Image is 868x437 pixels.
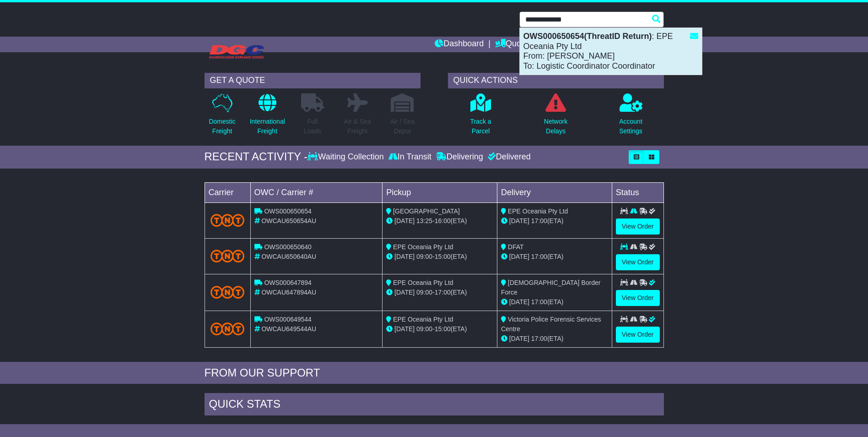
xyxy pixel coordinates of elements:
span: 17:00 [531,335,547,342]
div: FROM OUR SUPPORT [205,366,664,380]
span: 15:00 [435,253,451,260]
a: Track aParcel [469,93,491,141]
span: 09:00 [416,325,432,333]
span: [DEMOGRAPHIC_DATA] Border Force [501,279,600,296]
a: View Order [616,254,660,270]
div: (ETA) [501,216,608,226]
span: OWCAU650640AU [261,253,316,260]
span: OWS000647894 [264,279,312,286]
span: [DATE] [394,289,415,296]
div: (ETA) [501,334,608,344]
div: Quick Stats [205,393,664,418]
img: TNT_Domestic.png [210,322,245,335]
span: [GEOGRAPHIC_DATA] [393,208,460,215]
p: Track a Parcel [470,117,491,136]
div: - (ETA) [386,288,493,297]
a: DomesticFreight [208,93,236,141]
span: [DATE] [509,253,529,260]
td: Carrier [205,182,250,202]
span: Victoria Police Forensic Services Centre [501,316,601,333]
img: TNT_Domestic.png [210,286,245,298]
span: OWS000650640 [264,243,312,251]
a: InternationalFreight [249,93,286,141]
span: EPE Oceania Pty Ltd [508,208,568,215]
p: Air / Sea Depot [390,117,415,136]
a: View Order [616,218,660,235]
a: AccountSettings [619,93,643,141]
div: - (ETA) [386,252,493,262]
div: Waiting Collection [307,152,386,162]
span: 16:00 [435,217,451,224]
span: [DATE] [394,325,415,333]
span: [DATE] [394,253,415,260]
a: View Order [616,290,660,306]
span: 17:00 [531,253,547,260]
div: - (ETA) [386,216,493,226]
span: EPE Oceania Pty Ltd [393,279,453,286]
img: TNT_Domestic.png [210,250,245,262]
td: Delivery [497,182,612,202]
span: OWCAU647894AU [261,289,316,296]
img: TNT_Domestic.png [210,214,245,226]
div: Delivering [434,152,485,162]
td: Pickup [383,182,497,202]
span: 13:25 [416,217,432,224]
p: Full Loads [301,117,324,136]
span: 17:00 [435,289,451,296]
a: Quote/Book [495,37,549,52]
span: [DATE] [509,335,529,342]
p: Air & Sea Freight [344,117,371,136]
td: Status [612,182,663,202]
div: QUICK ACTIONS [448,73,664,88]
div: In Transit [386,152,434,162]
span: 17:00 [531,298,547,306]
div: - (ETA) [386,324,493,334]
span: [DATE] [394,217,415,224]
span: EPE Oceania Pty Ltd [393,316,453,323]
p: Domestic Freight [209,117,235,136]
span: 09:00 [416,253,432,260]
div: (ETA) [501,297,608,307]
span: OWS000650654 [264,208,312,215]
a: View Order [616,327,660,343]
span: OWCAU650654AU [261,217,316,224]
a: Dashboard [435,37,484,52]
span: 09:00 [416,289,432,296]
span: OWCAU649544AU [261,325,316,333]
strong: OWS000650654(ThreatID Return) [523,32,652,41]
span: [DATE] [509,298,529,306]
span: 17:00 [531,217,547,224]
span: EPE Oceania Pty Ltd [393,243,453,251]
span: OWS000649544 [264,316,312,323]
div: (ETA) [501,252,608,262]
span: 15:00 [435,325,451,333]
span: DFAT [508,243,524,251]
span: [DATE] [509,217,529,224]
div: RECENT ACTIVITY - [205,150,308,164]
p: International Freight [250,117,285,136]
a: NetworkDelays [544,93,568,141]
p: Account Settings [619,117,642,136]
p: Network Delays [544,117,567,136]
div: Delivered [485,152,531,162]
div: GET A QUOTE [205,73,421,88]
div: : EPE Oceania Pty Ltd From: [PERSON_NAME] To: Logistic Coordinator Coordinator [520,28,702,75]
td: OWC / Carrier # [250,182,383,202]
